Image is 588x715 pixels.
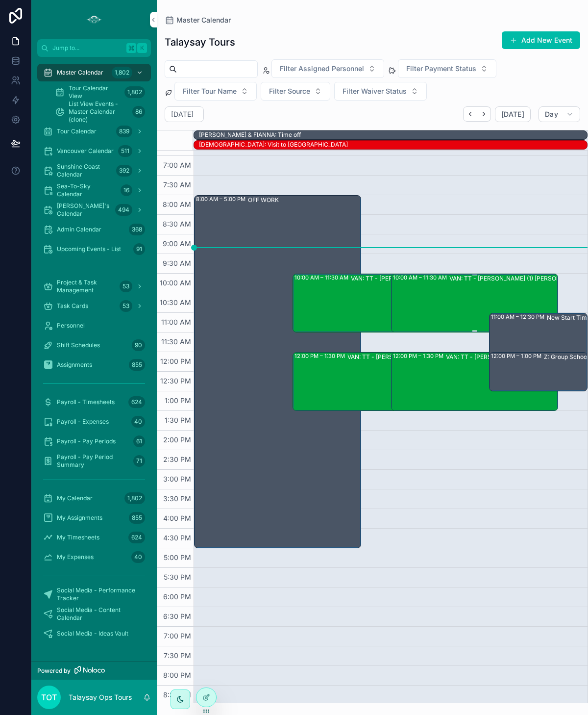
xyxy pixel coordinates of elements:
[406,64,476,74] span: Filter Payment Status
[158,377,194,385] span: 12:30 PM
[37,605,151,623] a: Social Media - Content Calendar
[37,586,151,603] a: Social Media - Performance Tracker
[293,274,459,332] div: 10:00 AM – 11:30 AMVAN: TT - [PERSON_NAME] (2) [PERSON_NAME], TW:DEJS-ZWIE
[120,300,132,312] div: 53
[31,662,157,680] a: Powered by
[41,691,57,703] span: TOT
[133,455,145,467] div: 71
[393,352,446,360] div: 12:00 PM – 1:30 PM
[502,31,580,49] button: Add New Event
[57,69,103,77] span: Master Calendar
[161,161,194,169] span: 7:00 AM
[124,86,145,98] div: 1,802
[161,553,194,562] span: 5:00 PM
[132,106,145,118] div: 86
[162,416,194,424] span: 1:30 PM
[115,204,132,216] div: 494
[69,84,121,100] span: Tour Calendar View
[248,196,279,204] div: OFF WORK
[116,165,132,177] div: 392
[161,690,194,699] span: 8:30 PM
[129,224,145,235] div: 368
[57,418,109,426] span: Payroll - Expenses
[57,587,141,602] span: Social Media - Performance Tracker
[37,509,151,527] a: My Assignments855
[37,529,151,546] a: My Timesheets624
[129,512,145,524] div: 855
[57,361,92,369] span: Assignments
[160,220,194,228] span: 8:30 AM
[161,534,194,542] span: 4:30 PM
[160,259,194,267] span: 9:30 AM
[57,163,112,179] span: Sunshine Coast Calendar
[124,492,145,504] div: 1,802
[293,353,459,410] div: 12:00 PM – 1:30 PMVAN: TT - [PERSON_NAME] (3) [PERSON_NAME], TW:HYRC-IZNQ
[491,313,547,321] div: 11:00 AM – 12:30 PM
[57,437,116,445] span: Payroll - Pay Periods
[128,396,145,408] div: 624
[57,302,88,310] span: Task Cards
[57,226,101,233] span: Admin Calendar
[398,59,496,78] button: Select Button
[37,413,151,431] a: Payroll - Expenses40
[161,612,194,620] span: 6:30 PM
[116,126,132,137] div: 839
[37,625,151,642] a: Social Media - Ideas Vault
[57,322,85,330] span: Personnel
[183,86,237,96] span: Filter Tour Name
[545,110,558,119] span: Day
[86,12,102,27] img: App logo
[118,145,132,157] div: 511
[490,353,587,391] div: 12:00 PM – 1:00 PMZ: Group School Tours (1) [PERSON_NAME], TW:HMDW-XQYZ
[52,44,122,52] span: Jump to...
[392,274,558,332] div: 10:00 AM – 11:30 AMVAN: TT - [PERSON_NAME] (1) [PERSON_NAME], TW:CSRG-ASJH
[161,494,194,503] span: 3:30 PM
[158,357,194,365] span: 12:00 PM
[463,106,477,122] button: Back
[160,239,194,248] span: 9:00 AM
[37,162,151,179] a: Sunshine Coast Calendar392
[133,243,145,255] div: 91
[271,59,384,78] button: Select Button
[37,667,71,675] span: Powered by
[261,82,330,101] button: Select Button
[37,240,151,258] a: Upcoming Events - List91
[165,35,235,49] h1: Talaysay Tours
[161,455,194,463] span: 2:30 PM
[57,398,115,406] span: Payroll - Timesheets
[37,393,151,411] a: Payroll - Timesheets624
[37,142,151,160] a: Vancouver Calendar511
[490,313,587,371] div: 11:00 AM – 12:30 PMNew Start Time: (Zoom) Weekly Management Meeting
[37,433,151,450] a: Payroll - Pay Periods61
[294,352,347,360] div: 12:00 PM – 1:30 PM
[347,353,512,361] div: VAN: TT - [PERSON_NAME] (3) [PERSON_NAME], TW:HYRC-IZNQ
[161,651,194,660] span: 7:30 PM
[37,278,151,295] a: Project & Task Management53
[159,318,194,326] span: 11:00 AM
[161,475,194,483] span: 3:00 PM
[69,692,132,702] p: Talaysay Ops Tours
[57,341,100,349] span: Shift Schedules
[196,195,248,203] div: 8:00 AM – 5:00 PM
[160,200,194,208] span: 8:00 AM
[161,573,194,581] span: 5:30 PM
[176,15,231,25] span: Master Calendar
[351,275,515,282] div: VAN: TT - [PERSON_NAME] (2) [PERSON_NAME], TW:DEJS-ZWIE
[477,106,491,122] button: Next
[171,109,194,119] h2: [DATE]
[165,15,231,25] a: Master Calendar
[49,103,151,121] a: List View Events - Master Calendar (clone)86
[112,67,132,78] div: 1,802
[57,453,129,469] span: Payroll - Pay Period Summary
[343,86,407,96] span: Filter Waiver Status
[37,452,151,470] a: Payroll - Pay Period Summary71
[161,435,194,444] span: 2:00 PM
[138,44,146,52] span: K
[199,130,301,139] div: BLYTHE & FIANNA: Time off
[57,128,97,135] span: Tour Calendar
[491,352,544,360] div: 12:00 PM – 1:00 PM
[57,245,121,253] span: Upcoming Events - List
[37,548,151,566] a: My Expenses40
[162,396,194,405] span: 1:00 PM
[393,274,449,281] div: 10:00 AM – 11:30 AM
